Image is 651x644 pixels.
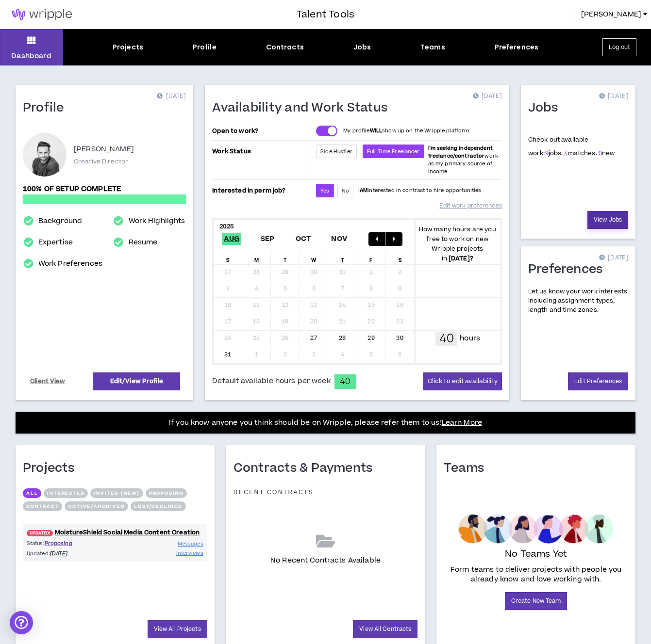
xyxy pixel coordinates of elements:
[442,418,482,428] a: Learn More
[23,528,207,537] a: UPDATED!MoistureShield Social Media Content Creation
[599,92,628,101] p: [DATE]
[528,262,610,277] h1: Preferences
[93,372,180,390] a: Edit/View Profile
[23,488,41,498] button: All
[320,148,352,155] span: Side Hustler
[420,42,445,52] div: Teams
[449,254,473,263] b: [DATE] ?
[270,555,381,566] p: No Recent Contracts Available
[234,461,380,476] h1: Contracts & Payments
[448,565,624,584] p: Form teams to deliver projects with people you already know and love working with.
[11,51,51,61] p: Dashboard
[266,42,304,52] div: Contracts
[212,184,308,197] p: Interested in perm job?
[564,149,597,158] span: matches.
[370,127,383,134] strong: WILL
[38,215,82,227] a: Background
[10,611,33,634] div: Open Intercom Messenger
[259,233,277,245] span: Sep
[38,258,102,270] a: Work Preferences
[495,42,539,52] div: Preferences
[38,237,73,248] a: Expertise
[90,488,143,498] button: Invited (new)
[271,250,300,264] div: T
[428,145,498,175] span: work as my primary source of income
[587,211,628,229] a: View Jobs
[44,488,88,498] button: Interested
[27,549,115,558] p: Updated:
[29,373,67,390] a: Client View
[23,461,82,476] h1: Projects
[564,149,568,158] a: 4
[458,515,613,544] img: empty
[148,620,207,638] a: View All Projects
[65,501,128,511] button: Active/Archived
[23,501,62,511] button: Contract
[444,461,491,476] h1: Teams
[353,620,417,638] a: View All Contracts
[27,539,115,547] p: Status:
[23,100,71,116] h1: Profile
[505,547,567,561] p: No Teams Yet
[27,530,53,536] span: UPDATED!
[528,287,628,315] p: Let us know your work interests including assignment types, length and time zones.
[599,253,628,263] p: [DATE]
[528,135,615,158] p: Check out available work:
[222,233,241,245] span: Aug
[131,501,185,511] button: Lost/Declined
[300,250,328,264] div: W
[212,127,308,135] p: Open to work?
[212,376,330,386] span: Default available hours per week
[343,127,469,135] p: My profile show up on the Wripple platform
[146,488,187,498] button: Proposing
[178,540,203,547] span: Messages
[23,133,67,177] div: Chris H.
[212,145,308,158] p: Work Status
[169,417,482,429] p: If you know anyone you think should be on Wripple, please refer them to us!
[357,250,386,264] div: F
[329,233,349,245] span: Nov
[386,250,415,264] div: S
[439,197,501,214] a: Edit work preferences
[358,187,482,194] p: I interested in contract to hire opportunities
[342,187,349,194] span: No
[545,149,563,158] span: jobs.
[568,372,628,390] a: Edit Preferences
[423,372,502,390] button: Click to edit availability
[176,548,203,558] a: Interviews
[328,250,357,264] div: T
[219,222,234,231] b: 2025
[320,187,329,194] span: Yes
[23,184,186,194] p: 100% of setup complete
[157,92,186,101] p: [DATE]
[428,145,493,160] b: I'm seeking independent freelance/contractor
[74,157,128,166] p: Creative Director
[473,92,502,101] p: [DATE]
[214,250,242,264] div: S
[129,215,185,227] a: Work Highlights
[212,100,395,116] h1: Availability and Work Status
[415,225,501,263] p: How many hours are you free to work on new Wripple projects in
[602,38,636,56] button: Log out
[242,250,271,264] div: M
[74,144,134,155] p: [PERSON_NAME]
[599,149,615,158] span: new
[193,42,217,52] div: Profile
[528,100,565,116] h1: Jobs
[45,540,72,547] span: Proposing
[353,42,371,52] div: Jobs
[178,539,203,548] a: Messages
[581,9,641,20] span: [PERSON_NAME]
[360,187,367,194] strong: AM
[545,149,549,158] a: 9
[294,233,313,245] span: Oct
[297,7,354,22] h3: Talent Tools
[176,549,203,557] span: Interviews
[505,592,568,610] a: Create New Team
[234,488,314,496] p: Recent Contracts
[113,42,143,52] div: Projects
[460,333,480,344] p: hours
[599,149,602,158] a: 0
[50,550,68,557] i: [DATE]
[129,237,158,248] a: Resume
